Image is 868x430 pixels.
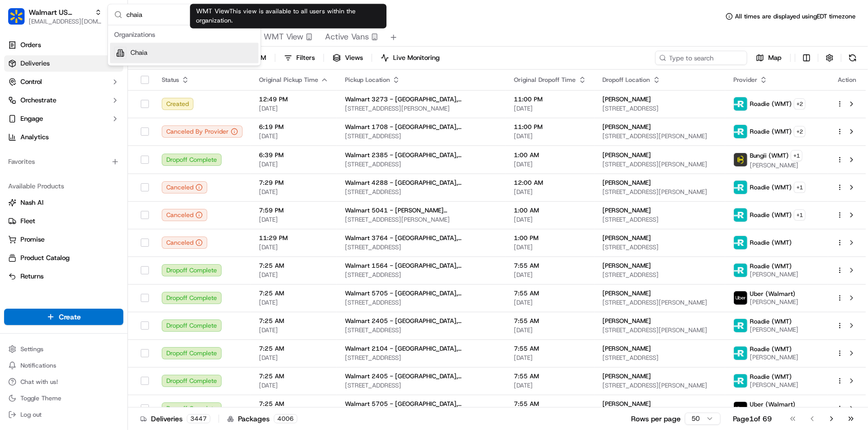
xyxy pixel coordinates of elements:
a: Fleet [8,217,119,226]
span: [STREET_ADDRESS] [345,132,498,140]
img: 1736555255976-a54dd68f-1ca7-489b-9aae-adbdc363a1c4 [10,98,29,116]
button: Orchestrate [4,92,123,109]
a: 📗Knowledge Base [6,144,82,163]
span: Notifications [20,361,56,370]
span: [PERSON_NAME] [750,161,802,169]
span: 7:55 AM [514,317,587,325]
span: [STREET_ADDRESS] [345,381,498,390]
button: Filters [279,51,319,65]
span: [DATE] [259,160,329,168]
span: [PERSON_NAME] [603,372,652,380]
span: 12:00 AM [514,179,587,187]
span: Bungii (WMT) [750,152,789,160]
span: [DATE] [259,104,329,113]
span: 6:19 PM [259,123,329,131]
span: Uber (Walmart) [750,400,795,408]
button: Toggle Theme [4,391,123,405]
span: 7:25 AM [259,400,329,408]
img: roadie-logo-v2.jpg [734,319,747,332]
span: [STREET_ADDRESS] [603,354,718,362]
span: Original Dropoff Time [514,76,576,84]
button: Canceled [162,236,207,249]
span: Control [20,77,42,87]
img: roadie-logo-v2.jpg [734,125,747,138]
span: [STREET_ADDRESS] [345,326,498,334]
img: uber-new-logo.jpeg [734,291,747,305]
span: Product Catalog [20,253,70,263]
span: [PERSON_NAME] [750,298,798,306]
span: 7:55 AM [514,289,587,297]
span: [STREET_ADDRESS][PERSON_NAME] [603,381,718,390]
span: [STREET_ADDRESS][PERSON_NAME] [345,216,498,224]
span: [DATE] [514,298,587,307]
span: [DATE] [514,381,587,390]
button: Settings [4,342,123,356]
button: Refresh [845,51,860,65]
span: WMT View [264,31,303,43]
button: Walmart US StoresWalmart US Stores[EMAIL_ADDRESS][DOMAIN_NAME] [4,4,106,29]
button: Product Catalog [4,250,123,266]
div: Page 1 of 69 [733,414,772,424]
span: Roadie (WMT) [750,127,792,136]
div: WMT View [190,4,386,29]
span: [DATE] [514,243,587,251]
button: Fleet [4,213,123,229]
input: Type to search [655,51,747,65]
div: 3447 [187,414,210,423]
span: 7:25 AM [259,317,329,325]
span: [PERSON_NAME] [750,381,798,389]
div: Suggestions [108,26,261,66]
span: Dropoff Location [603,76,650,84]
p: Rows per page [631,414,681,424]
span: Walmart 5705 - [GEOGRAPHIC_DATA], [GEOGRAPHIC_DATA] [345,400,498,408]
span: 7:25 AM [259,372,329,380]
span: [STREET_ADDRESS] [603,271,718,279]
span: Live Monitoring [393,53,440,62]
a: Powered byPylon [72,173,124,181]
span: [STREET_ADDRESS] [345,271,498,279]
span: [STREET_ADDRESS] [345,160,498,168]
span: [DATE] [259,216,329,224]
button: Start new chat [174,101,186,113]
span: [STREET_ADDRESS] [603,104,718,113]
span: [PERSON_NAME] [603,262,652,270]
span: Analytics [20,133,49,142]
img: roadie-logo-v2.jpg [734,208,747,222]
span: [PERSON_NAME] [603,234,652,242]
button: +1 [794,209,806,221]
span: [STREET_ADDRESS][PERSON_NAME] [345,104,498,113]
span: Toggle Theme [20,394,61,402]
span: 7:55 AM [514,400,587,408]
span: Walmart 5041 - [PERSON_NAME][GEOGRAPHIC_DATA], [GEOGRAPHIC_DATA] [345,206,498,214]
span: [STREET_ADDRESS][PERSON_NAME] [603,298,718,307]
img: uber-new-logo.jpeg [734,402,747,415]
span: Walmart 4288 - [GEOGRAPHIC_DATA], [GEOGRAPHIC_DATA] [345,179,498,187]
span: [PERSON_NAME] [603,95,652,103]
img: roadie-logo-v2.jpg [734,347,747,360]
span: Walmart 1708 - [GEOGRAPHIC_DATA], [GEOGRAPHIC_DATA] [345,123,498,131]
button: Create [4,309,123,325]
span: Orders [20,40,41,50]
span: [STREET_ADDRESS][PERSON_NAME] [603,160,718,168]
span: Promise [20,235,45,244]
span: 11:00 PM [514,123,587,131]
span: Active Vans [325,31,369,43]
div: Canceled [162,181,207,193]
span: Filters [296,53,315,62]
span: Roadie (WMT) [750,317,792,326]
span: Walmart 2405 - [GEOGRAPHIC_DATA], [GEOGRAPHIC_DATA] [345,372,498,380]
span: 7:55 AM [514,345,587,353]
span: Log out [20,411,41,419]
span: Chat with us! [20,378,58,386]
button: Log out [4,407,123,422]
div: Deliveries [140,414,210,424]
span: Original Pickup Time [259,76,318,84]
span: [DATE] [514,271,587,279]
span: Walmart 2104 - [GEOGRAPHIC_DATA], [GEOGRAPHIC_DATA] [345,345,498,353]
a: Nash AI [8,198,119,207]
span: [PERSON_NAME] [603,151,652,159]
div: We're available if you need us! [35,108,129,116]
span: Fleet [20,217,35,226]
span: Status [162,76,179,84]
div: Start new chat [35,98,168,108]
